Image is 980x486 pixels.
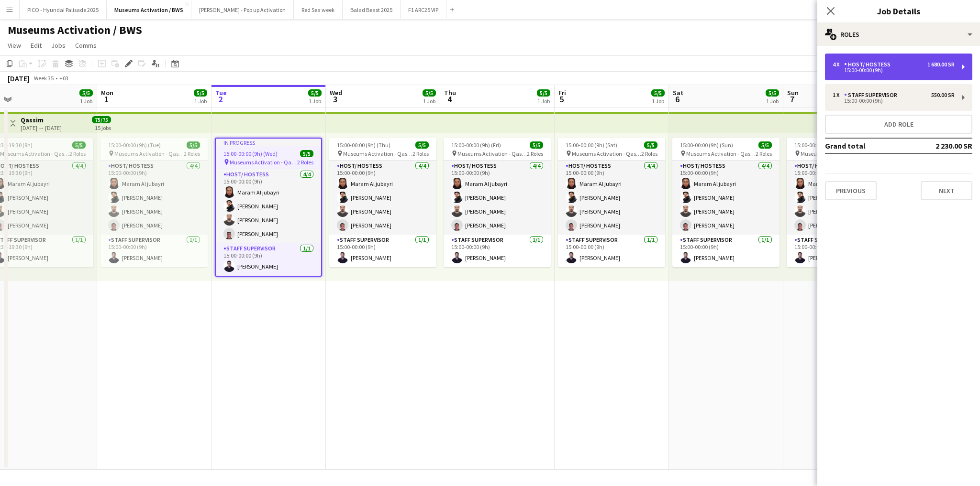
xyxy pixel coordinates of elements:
app-card-role: Host/ Hostess4/415:00-00:00 (9h)Maram Al jubayri[PERSON_NAME][PERSON_NAME][PERSON_NAME] [558,161,665,235]
h3: Qassim [21,116,62,124]
span: 2 Roles [527,150,543,157]
app-card-role: Host/ Hostess4/415:00-00:00 (9h)Maram Al jubayri[PERSON_NAME][PERSON_NAME][PERSON_NAME] [329,161,436,235]
span: 5/5 [300,150,313,157]
div: 15:00-00:00 (9h) [833,68,955,73]
div: [DATE] → [DATE] [21,124,62,131]
button: Previous [825,181,877,200]
app-job-card: 15:00-00:00 (9h) (Thu)5/5 Museums Activation - Qassim2 RolesHost/ Hostess4/415:00-00:00 (9h)Maram... [329,138,436,267]
td: 2 230.00 SR [912,138,972,153]
span: 5/5 [194,89,207,97]
div: 15 jobs [95,123,111,131]
span: 2 Roles [184,150,200,157]
span: Jobs [51,41,66,50]
span: 7 [786,94,799,105]
span: 5/5 [530,141,543,149]
span: 15:00-00:00 (9h) (Fri) [451,141,501,149]
span: Museums Activation - Qassim [686,150,756,157]
div: In progress [216,139,321,146]
span: View [8,41,21,50]
span: 5/5 [308,89,322,97]
span: 2 Roles [69,150,86,157]
td: Grand total [825,138,912,153]
a: Edit [27,39,45,52]
span: Sun [787,88,799,97]
app-card-role: Staff Supervisor1/115:00-00:00 (9h)[PERSON_NAME] [329,235,436,267]
app-card-role: Staff Supervisor1/115:00-00:00 (9h)[PERSON_NAME] [787,235,894,267]
span: 15:00-00:00 (9h) (Mon) [794,141,848,149]
span: Museums Activation - Qassim [343,150,412,157]
span: Edit [31,41,42,50]
span: 15:00-00:00 (9h) (Thu) [337,141,390,149]
span: 5/5 [651,89,665,97]
div: +03 [59,75,68,82]
app-job-card: In progress15:00-00:00 (9h) (Wed)5/5 Museums Activation - Qassim2 RolesHost/ Hostess4/415:00-00:0... [215,138,322,277]
span: 5/5 [758,141,772,149]
app-card-role: Staff Supervisor1/115:00-00:00 (9h)[PERSON_NAME] [672,235,780,267]
a: Comms [71,39,100,52]
div: 1 Job [652,97,664,105]
app-card-role: Host/ Hostess4/415:00-00:00 (9h)Maram Al jubayri[PERSON_NAME][PERSON_NAME][PERSON_NAME] [216,169,321,243]
div: 1 Job [423,97,435,105]
app-card-role: Staff Supervisor1/115:00-00:00 (9h)[PERSON_NAME] [444,235,551,267]
div: 4 x [833,61,844,68]
div: 1 x [833,92,844,98]
span: 5/5 [79,89,93,97]
div: Roles [817,23,980,46]
app-job-card: 15:00-00:00 (9h) (Tue)5/5 Museums Activation - Qassim2 RolesHost/ Hostess4/415:00-00:00 (9h)Maram... [100,138,208,267]
button: Next [921,181,972,200]
span: Museums Activation - Qassim [457,150,527,157]
app-job-card: 15:00-00:00 (9h) (Fri)5/5 Museums Activation - Qassim2 RolesHost/ Hostess4/415:00-00:00 (9h)Maram... [444,138,551,267]
button: Balad Beast 2025 [343,0,401,19]
div: Staff Supervisor [844,92,901,98]
button: Red Sea week [294,0,343,19]
span: Wed [330,88,342,97]
span: 4 [443,94,456,105]
div: 1 Job [766,97,779,105]
span: 5/5 [423,89,436,97]
span: Fri [558,88,566,97]
app-job-card: 15:00-00:00 (9h) (Sat)5/5 Museums Activation - Qassim2 RolesHost/ Hostess4/415:00-00:00 (9h)Maram... [558,138,665,267]
span: 75/75 [92,116,111,123]
div: 15:00-00:00 (9h) [833,98,955,103]
span: Thu [444,88,456,97]
button: Add role [825,115,972,134]
div: 1 Job [194,97,207,105]
span: Museums Activation - Qassim [801,150,870,157]
app-card-role: Host/ Hostess4/415:00-00:00 (9h)Maram Al jubayri[PERSON_NAME][PERSON_NAME][PERSON_NAME] [100,161,208,235]
app-card-role: Staff Supervisor1/115:00-00:00 (9h)[PERSON_NAME] [100,235,208,267]
span: 15:00-00:00 (9h) (Sat) [566,141,617,149]
a: View [4,39,25,52]
app-card-role: Staff Supervisor1/115:00-00:00 (9h)[PERSON_NAME] [216,243,321,276]
button: F1 ARC25 VIP [401,0,446,19]
span: 2 Roles [641,150,657,157]
span: 5/5 [766,89,779,97]
h1: Museums Activation / BWS [8,23,142,37]
div: 550.00 SR [931,92,955,98]
button: Museums Activation / BWS [107,0,191,19]
div: 15:00-00:00 (9h) (Sun)5/5 Museums Activation - Qassim2 RolesHost/ Hostess4/415:00-00:00 (9h)Maram... [672,138,780,267]
button: [PERSON_NAME] - Pop up Activation [191,0,294,19]
app-job-card: 15:00-00:00 (9h) (Mon)5/5 Museums Activation - Qassim2 RolesHost/ Hostess4/415:00-00:00 (9h)Maram... [787,138,894,267]
span: 5 [557,94,566,105]
span: Week 35 [32,75,56,82]
div: 1 Job [537,97,550,105]
span: 15:00-00:00 (9h) (Wed) [223,150,278,157]
span: 5/5 [415,141,429,149]
span: 15:00-00:00 (9h) (Sun) [680,141,733,149]
div: 1 Job [80,97,92,105]
span: 5/5 [644,141,657,149]
span: Comms [75,41,97,50]
span: 2 Roles [412,150,429,157]
span: Museums Activation - Qassim [114,150,184,157]
div: 1 680.00 SR [927,61,955,68]
span: Tue [215,88,227,97]
app-card-role: Host/ Hostess4/415:00-00:00 (9h)Maram Al jubayri[PERSON_NAME][PERSON_NAME][PERSON_NAME] [787,161,894,235]
span: Mon [101,88,113,97]
span: Museums Activation - Qassim [230,159,297,166]
div: 1 Job [309,97,321,105]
